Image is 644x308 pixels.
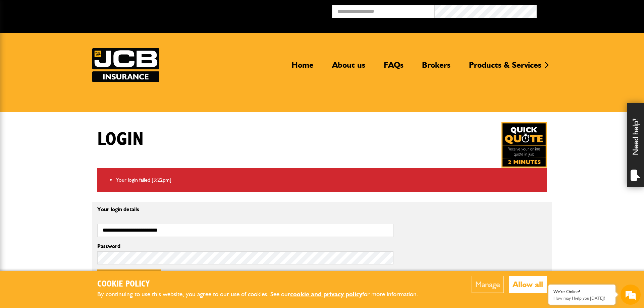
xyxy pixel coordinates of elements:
[553,289,610,295] div: We're Online!
[290,290,362,298] a: cookie and privacy policy
[627,103,644,187] div: Need help?
[92,48,159,82] img: JCB Insurance Services logo
[464,60,546,75] a: Products & Services
[97,279,429,290] h2: Cookie Policy
[97,207,393,212] p: Your login details
[286,60,319,75] a: Home
[553,296,610,301] p: How may I help you today?
[162,269,287,291] button: Forgotten password
[509,276,547,293] button: Allow all
[97,128,144,151] h1: Login
[379,60,409,75] a: FAQs
[537,5,639,15] button: Broker Login
[327,60,370,75] a: About us
[472,276,504,293] button: Manage
[97,244,393,249] label: Password
[417,60,455,75] a: Brokers
[92,48,159,82] a: JCB Insurance Services
[97,269,161,291] button: Login
[501,122,547,168] img: Quick Quote
[116,176,542,184] li: Your login failed [3:22pm]
[97,289,429,300] p: By continuing to use this website, you agree to our use of cookies. See our for more information.
[501,122,547,168] a: Get your insurance quote in just 2-minutes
